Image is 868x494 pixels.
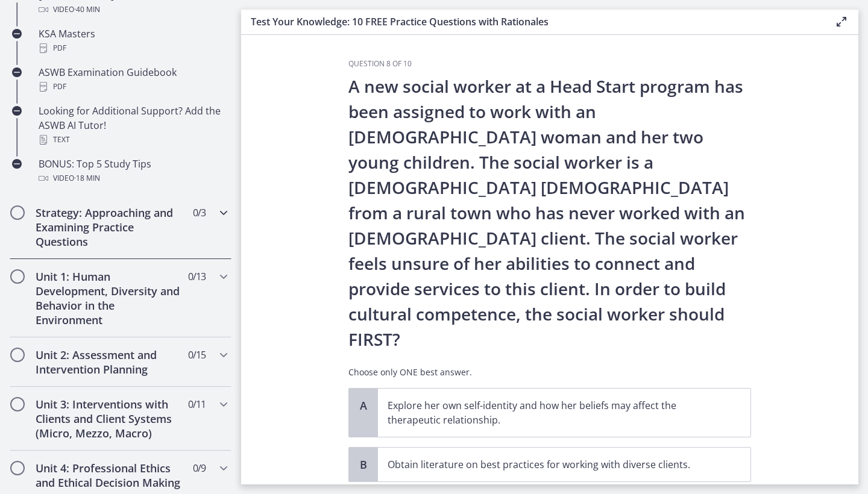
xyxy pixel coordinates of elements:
span: B [356,457,371,472]
h2: Unit 2: Assessment and Intervention Planning [36,348,183,377]
div: Text [39,133,227,147]
h3: Question 8 of 10 [348,59,751,69]
p: Obtain literature on best practices for working with diverse clients. [388,457,717,472]
p: Choose only ONE best answer. [348,366,751,378]
span: · 18 min [74,171,100,186]
span: · 40 min [74,2,100,17]
h2: Strategy: Approaching and Examining Practice Questions [36,205,183,249]
span: 0 / 15 [188,348,206,362]
div: Looking for Additional Support? Add the ASWB AI Tutor! [39,104,227,147]
div: ASWB Examination Guidebook [39,65,227,94]
h2: Unit 1: Human Development, Diversity and Behavior in the Environment [36,269,183,327]
span: 0 / 11 [188,397,206,411]
div: BONUS: Top 5 Study Tips [39,157,227,186]
p: Explore her own self-identity and how her beliefs may affect the therapeutic relationship. [388,398,717,427]
span: 0 / 9 [193,461,206,475]
h2: Unit 3: Interventions with Clients and Client Systems (Micro, Mezzo, Macro) [36,397,183,440]
p: A new social worker at a Head Start program has been assigned to work with an [DEMOGRAPHIC_DATA] ... [348,73,751,352]
div: PDF [39,41,227,55]
h2: Unit 4: Professional Ethics and Ethical Decision Making [36,461,183,490]
span: 0 / 13 [188,269,206,284]
div: Video [39,2,227,17]
div: KSA Masters [39,27,227,55]
h3: Test Your Knowledge: 10 FREE Practice Questions with Rationales [251,14,815,29]
span: A [356,398,371,413]
div: PDF [39,80,227,94]
span: 0 / 3 [193,205,206,220]
div: Video [39,171,227,186]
